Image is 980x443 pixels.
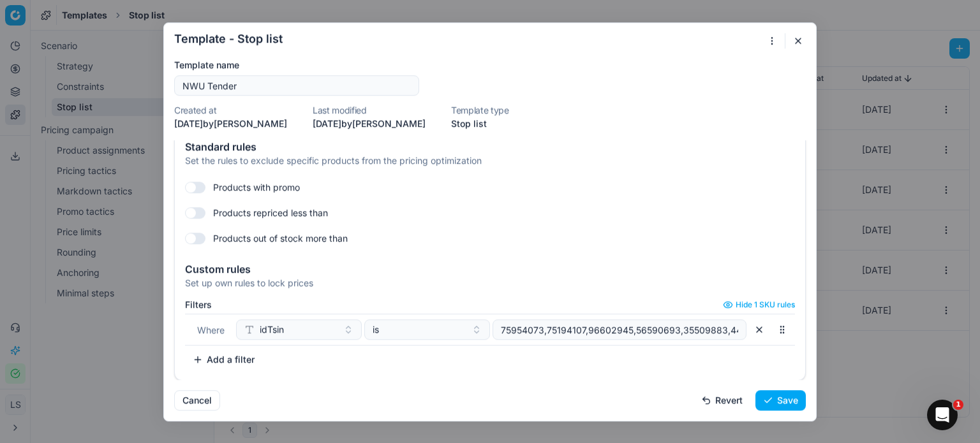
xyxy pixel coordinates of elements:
button: Hide 1 SKU rules [723,300,795,310]
dt: Template type [451,106,509,115]
span: 1 [953,400,963,410]
h2: Template - Stop list [174,33,283,45]
iframe: Intercom live chat [927,400,958,430]
dt: Created at [174,106,287,115]
div: Standard rules [185,142,795,152]
label: Products with promo [213,181,300,194]
div: Custom rules [185,264,795,274]
span: [DATE] by [PERSON_NAME] [313,118,426,129]
span: [DATE] by [PERSON_NAME] [174,118,287,129]
label: Products repriced less than [213,207,328,219]
button: Add a filter [185,349,262,370]
label: Products out of stock more than [213,232,348,245]
span: is [373,323,379,336]
button: Revert [694,389,750,410]
span: Stop list [451,118,487,129]
button: Save [755,389,806,410]
label: Template name [174,59,419,71]
div: Set the rules to exclude specific products from the pricing optimization [185,154,795,167]
span: idTsin [260,323,284,336]
dt: Last modified [313,106,426,115]
div: Set up own rules to lock prices [185,277,795,289]
label: Filters [185,300,212,309]
span: Where [197,324,225,335]
button: Cancel [174,389,220,410]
